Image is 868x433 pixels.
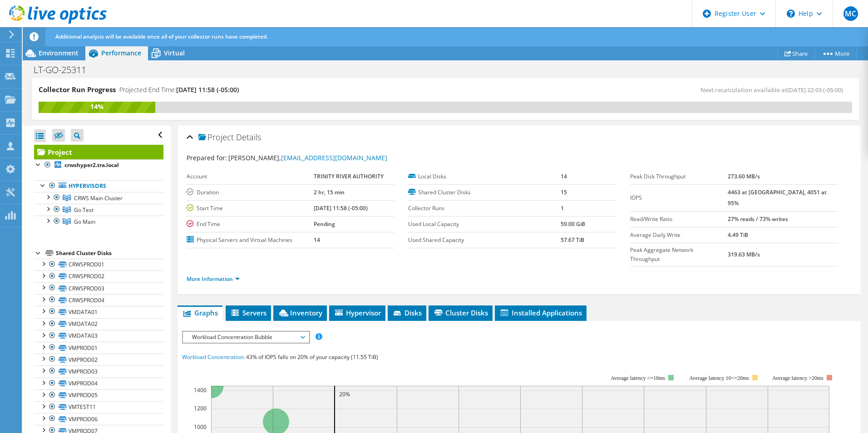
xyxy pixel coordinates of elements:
[561,204,564,212] b: 1
[194,386,207,394] text: 1400
[119,85,239,95] h4: Projected End Time:
[34,282,163,294] a: CRWSPROD03
[34,413,163,425] a: VMPROD06
[228,153,387,162] span: [PERSON_NAME],
[611,375,665,381] tspan: Average latency <=10ms
[314,172,384,180] b: TRINITY RIVER AUTHORITY
[334,308,381,317] span: Hypervisor
[787,86,843,94] span: [DATE] 22:03 (-05:00)
[314,188,345,196] b: 2 hr, 15 min
[34,306,163,318] a: VMDATA01
[561,188,567,196] b: 15
[777,46,815,60] a: Share
[74,194,123,202] span: CRWS Main Cluster
[194,404,207,412] text: 1200
[561,236,584,244] b: 57.67 TiB
[101,49,141,57] span: Performance
[408,204,561,213] label: Collector Runs
[34,378,163,389] a: VMPROD04
[314,220,335,228] b: Pending
[408,220,561,229] label: Used Local Capacity
[314,204,368,212] b: [DATE] 11:58 (-05:00)
[187,153,227,162] label: Prepared for:
[728,251,760,258] b: 319.63 MB/s
[34,192,163,204] a: CRWS Main Cluster
[34,318,163,330] a: VMDATA02
[408,236,561,245] label: Used Shared Capacity
[187,332,304,343] span: Workload Concentration Bubble
[339,390,350,398] text: 20%
[392,308,422,317] span: Disks
[630,231,728,240] label: Average Daily Write
[34,401,163,413] a: VMTEST11
[433,308,488,317] span: Cluster Disks
[56,248,163,259] div: Shared Cluster Disks
[39,102,155,112] div: 14%
[187,204,314,213] label: Start Time
[728,215,788,223] b: 27% reads / 73% writes
[39,49,79,57] span: Environment
[34,271,163,282] a: CRWSPROD02
[34,159,163,171] a: crwshyper2.tra.local
[236,132,261,143] span: Details
[182,308,218,317] span: Graphs
[314,236,320,244] b: 14
[246,353,378,361] span: 43% of IOPS falls on 20% of your capacity (11.55 TiB)
[176,85,239,94] span: [DATE] 11:58 (-05:00)
[34,294,163,306] a: CRWSPROD04
[198,133,234,142] span: Project
[74,206,94,214] span: Go Test
[182,353,245,361] span: Workload Concentration:
[34,389,163,401] a: VMPROD05
[499,308,582,317] span: Installed Applications
[74,218,95,226] span: Go Main
[689,375,749,381] tspan: Average latency 10<=20ms
[700,86,848,94] span: Next recalculation available at
[34,330,163,342] a: VMDATA03
[728,188,827,207] b: 4463 at [GEOGRAPHIC_DATA], 4051 at 95%
[34,354,163,365] a: VMPROD02
[64,161,119,169] b: crwshyper2.tra.local
[843,6,858,21] span: MC
[187,188,314,197] label: Duration
[187,172,314,181] label: Account
[34,365,163,377] a: VMPROD03
[187,220,314,229] label: End Time
[34,216,163,227] a: Go Main
[230,308,266,317] span: Servers
[561,220,585,228] b: 59.00 GiB
[164,49,185,57] span: Virtual
[630,215,728,224] label: Read/Write Ratio
[34,180,163,192] a: Hypervisors
[630,193,728,202] label: IOPS
[34,342,163,354] a: VMPROD01
[772,375,824,381] text: Average latency >20ms
[187,236,314,245] label: Physical Servers and Virtual Machines
[630,246,728,264] label: Peak Aggregate Network Throughput
[194,423,207,431] text: 1000
[34,204,163,216] a: Go Test
[281,153,387,162] a: [EMAIL_ADDRESS][DOMAIN_NAME]
[787,10,795,18] svg: \n
[728,172,760,180] b: 273.60 MB/s
[408,172,561,181] label: Local Disks
[34,259,163,271] a: CRWSPROD01
[561,172,567,180] b: 14
[30,65,100,75] h1: LT-GO-25311
[814,46,857,60] a: More
[278,308,322,317] span: Inventory
[728,231,748,239] b: 4.49 TiB
[630,172,728,181] label: Peak Disk Throughput
[187,275,240,283] a: More Information
[55,33,268,40] span: Additional analysis will be available once all of your collector runs have completed.
[408,188,561,197] label: Shared Cluster Disks
[34,145,163,159] a: Project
